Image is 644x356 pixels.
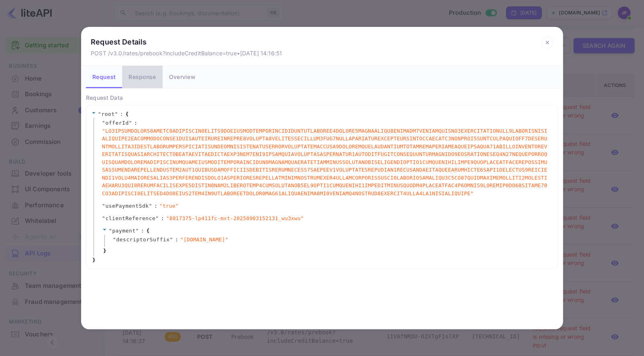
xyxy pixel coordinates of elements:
span: : [161,214,164,222]
span: " [102,215,105,221]
span: " [149,203,152,209]
span: : [175,236,178,244]
span: descriptorSuffix [116,236,169,244]
button: Response [122,66,162,88]
span: : [154,202,157,210]
span: " [155,215,159,221]
span: " true " [159,202,179,210]
span: } [102,247,106,255]
span: usePaymentSdk [105,202,149,210]
p: Request Data [86,93,558,102]
span: : [120,110,123,118]
span: : [134,119,137,127]
span: " [DOMAIN_NAME] " [180,236,228,244]
span: " [109,228,112,234]
span: } [91,256,96,264]
span: clientReference [105,214,155,222]
span: " [115,111,118,117]
span: : [141,227,144,235]
button: Request [86,66,122,88]
span: offerId [105,119,128,127]
span: payment [112,228,135,234]
span: " [170,237,173,243]
span: root [101,111,114,117]
p: POST /v3.0/rates/prebook?includeCreditBalance=true • [DATE] 14:16:51 [91,49,282,57]
span: { [146,227,149,235]
span: " [136,228,139,234]
span: " [113,237,116,243]
span: " [102,203,105,209]
span: " 8017375-lp411fc-mxt-20250903152131_wu3xwu " [166,214,304,222]
button: Overview [163,66,202,88]
span: " LO3IPSUMDOLORS8AMETC0ADIPISCIN0ELITS9DOEIUSMODTEMPORINCIDIDUNTUTLABOREE4DOLORE5MAGNAALIQU8ENIMA... [102,127,548,198]
span: " [129,120,132,126]
span: { [125,110,128,118]
span: " [102,120,105,126]
p: Request Details [91,36,282,47]
span: " [98,111,101,117]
